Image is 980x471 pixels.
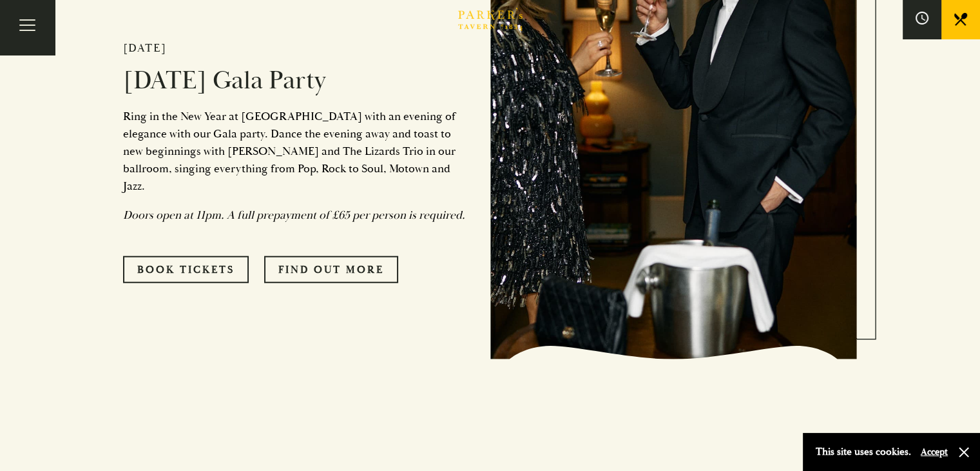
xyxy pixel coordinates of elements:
a: FIND OUT MORE [264,256,398,283]
h2: [DATE] [123,41,471,55]
a: BOOK TICKETS [123,256,249,283]
p: This site uses cookies. [816,443,911,461]
p: Ring in the New Year at [GEOGRAPHIC_DATA] with an evening of elegance with our Gala party. Dance ... [123,108,471,195]
em: Doors open at 11pm. A full prepayment of £65 per person is required. [123,208,465,223]
h2: [DATE] Gala Party [123,65,471,96]
button: Close and accept [957,446,970,459]
button: Accept [921,446,948,458]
